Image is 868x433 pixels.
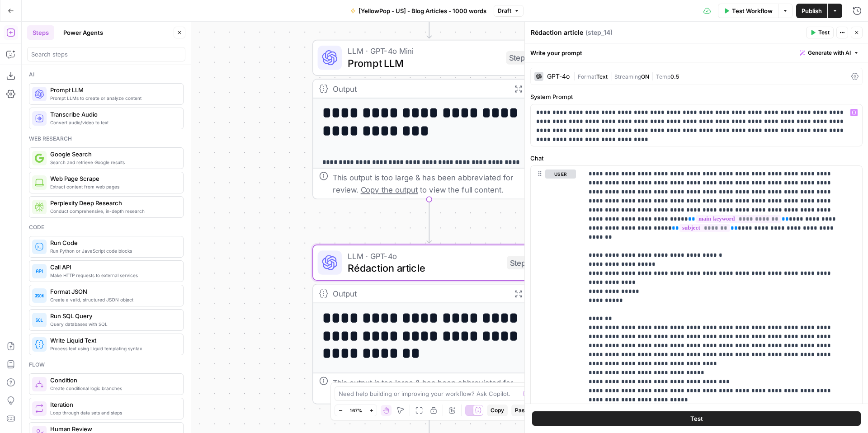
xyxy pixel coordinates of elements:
[494,5,524,17] button: Draft
[50,119,176,126] span: Convert audio/video to text
[50,320,176,328] span: Query databases with SQL
[50,376,176,385] span: Condition
[333,287,505,300] div: Output
[690,414,703,423] span: Test
[50,263,176,272] span: Call API
[348,260,500,275] span: Rédaction article
[29,223,184,231] div: Code
[361,185,418,194] span: Copy the output
[796,47,863,59] button: Generate with AI
[50,409,176,416] span: Loop through data sets and steps
[50,94,176,102] span: Prompt LLMs to create or analyze content
[649,71,656,80] span: |
[50,336,176,345] span: Write Liquid Text
[50,272,176,279] span: Make HTTP requests to external services
[532,411,861,426] button: Test
[50,159,176,166] span: Search and retrieve Google results
[50,247,176,254] span: Run Python or JavaScript code blocks
[333,171,539,195] div: This output is too large & has been abbreviated for review. to view the full content.
[50,287,176,296] span: Format JSON
[345,4,492,18] button: [YellowPop - US] - Blog Articles - 1000 words
[27,25,54,40] button: Steps
[348,45,500,57] span: LLM · GPT-4o Mini
[531,28,583,37] textarea: Rédaction article
[50,311,176,320] span: Run SQL Query
[50,296,176,303] span: Create a valid, structured JSON object
[641,73,649,80] span: ON
[348,250,500,262] span: LLM · GPT-4o
[718,4,778,18] button: Test Workflow
[578,73,596,80] span: Format
[530,154,863,163] label: Chat
[29,135,184,143] div: Web research
[670,73,679,80] span: 0.5
[506,51,539,65] div: Step 23
[511,405,533,416] button: Paste
[491,406,504,414] span: Copy
[545,169,576,179] button: user
[547,73,570,80] div: GPT-4o
[348,56,500,71] span: Prompt LLM
[530,92,863,101] label: System Prompt
[818,28,830,37] span: Test
[515,406,530,414] span: Paste
[525,43,868,62] div: Write your prompt
[596,73,608,80] span: Text
[50,85,176,94] span: Prompt LLM
[333,83,505,95] div: Output
[29,361,184,369] div: Flow
[50,183,176,190] span: Extract content from web pages
[498,7,511,15] span: Draft
[608,71,614,80] span: |
[808,49,851,57] span: Generate with AI
[487,405,508,416] button: Copy
[50,238,176,247] span: Run Code
[50,174,176,183] span: Web Page Scrape
[50,150,176,159] span: Google Search
[427,199,431,243] g: Edge from step_23 to step_14
[507,256,539,269] div: Step 14
[359,6,486,15] span: [YellowPop - US] - Blog Articles - 1000 words
[29,71,184,79] div: Ai
[656,73,670,80] span: Temp
[31,50,181,59] input: Search steps
[50,385,176,392] span: Create conditional logic branches
[50,345,176,352] span: Process text using Liquid templating syntax
[573,71,578,80] span: |
[50,400,176,409] span: Iteration
[349,407,362,414] span: 167%
[50,207,176,215] span: Conduct comprehensive, in-depth research
[333,377,539,400] div: This output is too large & has been abbreviated for review. to view the full content.
[50,198,176,207] span: Perplexity Deep Research
[585,28,613,37] span: ( step_14 )
[796,4,827,18] button: Publish
[732,6,773,15] span: Test Workflow
[58,25,108,40] button: Power Agents
[806,27,834,38] button: Test
[50,110,176,119] span: Transcribe Audio
[614,73,641,80] span: Streaming
[802,6,822,15] span: Publish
